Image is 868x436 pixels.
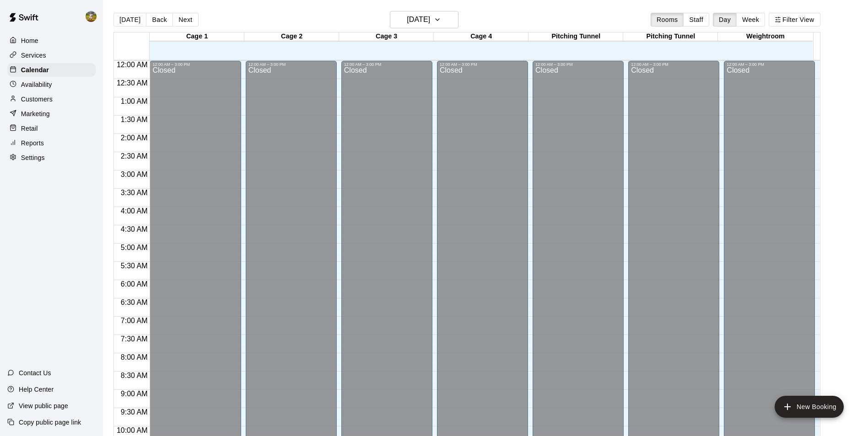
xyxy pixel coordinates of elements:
a: Customers [7,92,96,106]
div: 12:00 AM – 3:00 PM [440,62,525,67]
span: 5:30 AM [119,262,150,270]
div: Jhonny Montoya [84,7,103,26]
div: 12:00 AM – 3:00 PM [535,62,621,67]
a: Retail [7,122,96,135]
span: 6:00 AM [119,280,150,288]
span: 12:30 AM [114,79,150,87]
span: 1:30 AM [119,116,150,123]
button: Staff [683,13,709,27]
div: Weightroom [718,32,813,41]
div: Pitching Tunnel [623,32,718,41]
span: 4:30 AM [119,225,150,233]
a: Home [7,34,96,48]
div: 12:00 AM – 3:00 PM [727,62,812,67]
p: Reports [21,138,44,148]
img: Jhonny Montoya [86,11,97,22]
a: Settings [7,151,96,165]
button: Filter View [769,13,820,27]
a: Calendar [7,63,96,77]
button: Week [736,13,765,27]
a: Availability [7,78,96,91]
span: 9:00 AM [119,390,150,398]
div: Cage 1 [150,32,244,41]
span: 1:00 AM [119,97,150,105]
span: 5:00 AM [119,244,150,251]
p: Help Center [19,385,54,394]
button: Next [173,13,198,27]
span: 10:00 AM [114,426,150,434]
p: Copy public page link [19,418,81,427]
p: Customers [21,95,53,104]
p: Services [21,51,46,60]
span: 7:00 AM [119,317,150,324]
div: Cage 4 [434,32,528,41]
span: 3:00 AM [119,170,150,178]
button: [DATE] [113,13,146,27]
a: Services [7,48,96,62]
span: 8:00 AM [119,353,150,361]
button: add [775,396,844,418]
a: Reports [7,136,96,150]
div: 12:00 AM – 3:00 PM [152,62,238,67]
span: 2:30 AM [119,152,150,160]
div: Pitching Tunnel [528,32,623,41]
div: 12:00 AM – 3:00 PM [248,62,334,67]
button: Day [713,13,737,27]
p: Contact Us [19,368,51,378]
p: Home [21,36,38,45]
button: Rooms [651,13,684,27]
div: 12:00 AM – 3:00 PM [631,62,717,67]
div: Cage 3 [339,32,434,41]
p: Calendar [21,65,49,74]
h6: [DATE] [407,13,430,26]
p: Availability [21,80,52,89]
span: 12:00 AM [114,61,150,69]
span: 3:30 AM [119,189,150,197]
p: Retail [21,124,38,133]
span: 7:30 AM [119,335,150,343]
span: 6:30 AM [119,298,150,306]
a: Marketing [7,107,96,121]
span: 9:30 AM [119,408,150,416]
span: 4:00 AM [119,207,150,215]
button: [DATE] [390,11,458,28]
p: Settings [21,153,45,162]
div: 12:00 AM – 3:00 PM [344,62,430,67]
button: Back [146,13,173,27]
span: 2:00 AM [119,134,150,142]
div: Cage 2 [244,32,339,41]
p: Marketing [21,109,50,118]
span: 8:30 AM [119,372,150,379]
p: View public page [19,401,68,410]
